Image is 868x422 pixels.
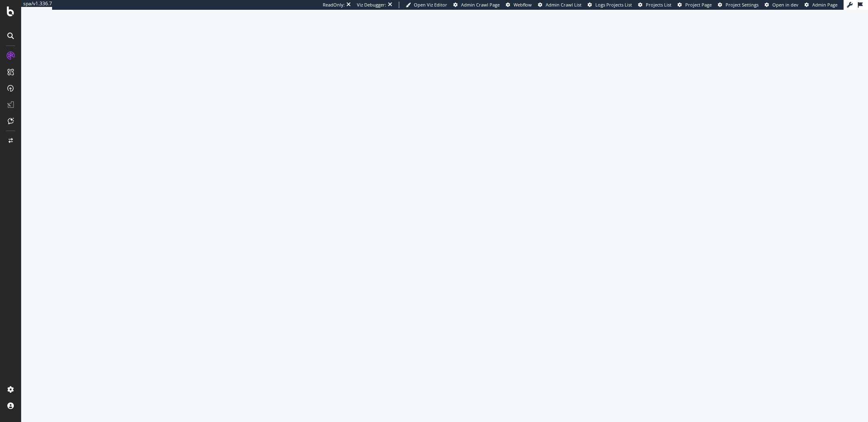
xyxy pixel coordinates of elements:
a: Open Viz Editor [406,2,447,8]
div: ReadOnly: [323,2,345,8]
a: Open in dev [765,2,798,8]
span: Projects List [646,2,671,8]
span: Project Settings [726,2,759,8]
span: Admin Crawl List [546,2,582,8]
span: Admin Crawl Page [461,2,500,8]
a: Project Settings [718,2,759,8]
span: Open Viz Editor [414,2,447,8]
a: Admin Crawl List [538,2,582,8]
span: Open in dev [772,2,798,8]
span: Logs Projects List [595,2,632,8]
a: Admin Crawl Page [453,2,500,8]
a: Webflow [506,2,532,8]
a: Project Page [678,2,712,8]
span: Webflow [514,2,532,8]
span: Project Page [685,2,712,8]
div: Viz Debugger: [357,2,386,8]
a: Logs Projects List [588,2,632,8]
div: animation [415,195,474,224]
a: Projects List [638,2,671,8]
span: Admin Page [812,2,837,8]
a: Admin Page [805,2,837,8]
